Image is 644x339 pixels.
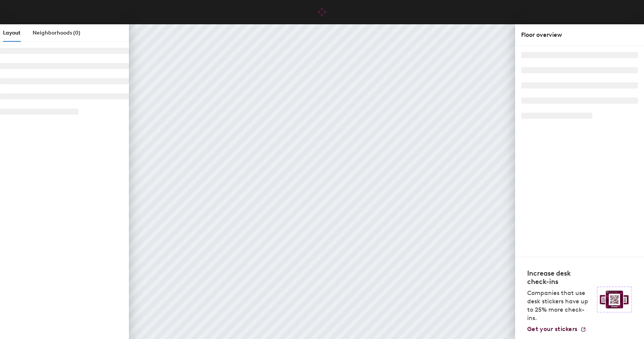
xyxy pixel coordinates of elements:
[527,289,592,322] p: Companies that use desk stickers have up to 25% more check-ins.
[527,325,586,333] a: Get your stickers
[521,30,638,39] div: Floor overview
[33,30,80,36] span: Neighborhoods (0)
[527,269,592,286] h4: Increase desk check-ins
[3,30,20,36] span: Layout
[597,287,632,312] img: Sticker logo
[527,325,577,333] span: Get your stickers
